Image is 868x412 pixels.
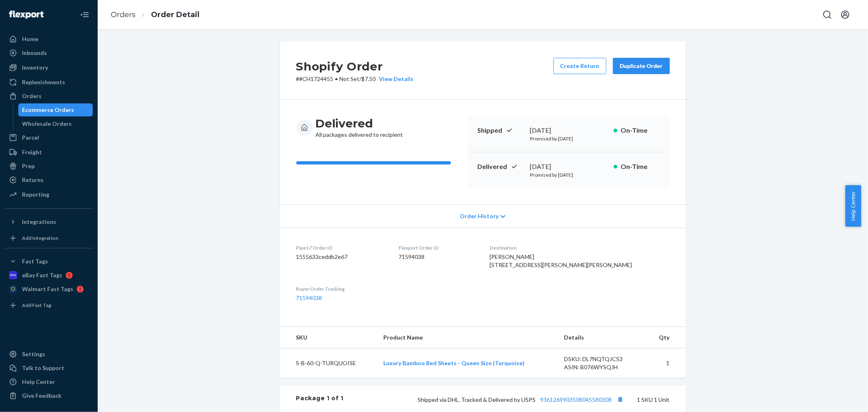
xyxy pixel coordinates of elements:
div: Freight [22,148,42,156]
div: All packages delivered to recipient [316,116,403,139]
div: Talk to Support [22,364,64,372]
a: Talk to Support [5,362,93,375]
button: View Details [376,75,414,83]
a: eBay Fast Tags [5,269,93,282]
div: ASIN: B076WYSQJH [564,363,641,371]
p: Delivered [477,162,524,171]
th: Qty [647,327,686,348]
dd: 1555633ceddb2e67 [296,253,386,261]
td: 1 [647,348,686,378]
div: Fast Tags [22,257,48,265]
div: Integrations [22,218,56,226]
div: Wholesale Orders [22,120,72,128]
div: Parcel [22,134,39,142]
a: Replenishments [5,76,93,89]
button: Close Navigation [77,7,93,23]
div: Inbounds [22,49,47,57]
div: Prep [22,162,35,170]
div: Orders [22,92,42,100]
span: Not Set [340,75,360,82]
button: Open Search Box [819,7,835,23]
a: Orders [5,90,93,103]
a: Reporting [5,188,93,201]
div: Duplicate Order [620,62,663,70]
span: Order History [460,212,498,220]
a: Add Integration [5,232,93,245]
p: Promised by [DATE] [530,171,607,178]
a: Inbounds [5,46,93,59]
dt: Flexport Order ID [398,244,477,251]
h2: Shopify Order [296,58,414,75]
div: Replenishments [22,78,65,86]
a: Order Detail [151,10,199,19]
span: Shipped via DHL, Tracked & Delivered by USPS [418,396,626,403]
div: Ecommerce Orders [22,106,74,114]
th: SKU [280,327,377,348]
button: Integrations [5,215,93,228]
div: eBay Fast Tags [22,271,62,279]
a: Prep [5,160,93,173]
div: [DATE] [530,126,607,135]
div: Reporting [22,191,49,199]
img: Flexport logo [9,11,44,19]
div: Walmart Fast Tags [22,285,73,293]
button: Copy tracking number [615,394,626,405]
th: Product Name [377,327,558,348]
p: On-Time [621,162,660,171]
button: Create Return [553,58,606,74]
a: Settings [5,348,93,361]
a: Inventory [5,61,93,74]
h3: Delivered [316,116,403,131]
span: [PERSON_NAME] [STREET_ADDRESS][PERSON_NAME][PERSON_NAME] [490,253,632,268]
p: Shipped [477,126,524,135]
a: Orders [111,10,136,19]
div: [DATE] [530,162,607,171]
button: Open account menu [837,7,853,23]
button: Duplicate Order [613,58,670,74]
a: Parcel [5,131,93,144]
a: Home [5,33,93,46]
td: S-B-60-Q-TURQUOISE [280,348,377,378]
a: Freight [5,146,93,159]
a: Add Fast Tag [5,299,93,312]
div: DSKU: DL7NQTQJCS3 [564,355,641,363]
p: Promised by [DATE] [530,135,607,142]
button: Help Center [845,185,861,227]
dd: 71594038 [398,253,477,261]
div: Give Feedback [22,392,61,400]
a: Help Center [5,375,93,388]
div: Home [22,35,38,43]
div: Add Fast Tag [22,302,51,309]
dt: Pipe17 Order ID [296,244,386,251]
th: Details [558,327,647,348]
a: Ecommerce Orders [18,103,93,116]
dt: Destination [490,244,670,251]
dt: Buyer Order Tracking [296,285,386,292]
ol: breadcrumbs [104,3,206,27]
div: Add Integration [22,234,58,241]
button: Give Feedback [5,389,93,402]
div: Returns [22,176,44,184]
div: Settings [22,350,45,358]
div: 1 SKU 1 Unit [343,394,669,405]
a: 9361269903508045580308 [540,396,612,403]
p: # #CH1724455 / $7.50 [296,75,414,83]
span: • [335,75,338,82]
div: Package 1 of 1 [296,394,344,405]
a: Returns [5,173,93,186]
a: Luxury Bamboo Bed Sheets - Queen Size (Turquoise) [383,359,525,366]
p: On-Time [621,126,660,135]
a: Wholesale Orders [18,117,93,130]
div: Inventory [22,64,48,72]
a: 71594038 [296,294,322,301]
button: Fast Tags [5,255,93,268]
div: Help Center [22,378,55,386]
a: Walmart Fast Tags [5,283,93,296]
